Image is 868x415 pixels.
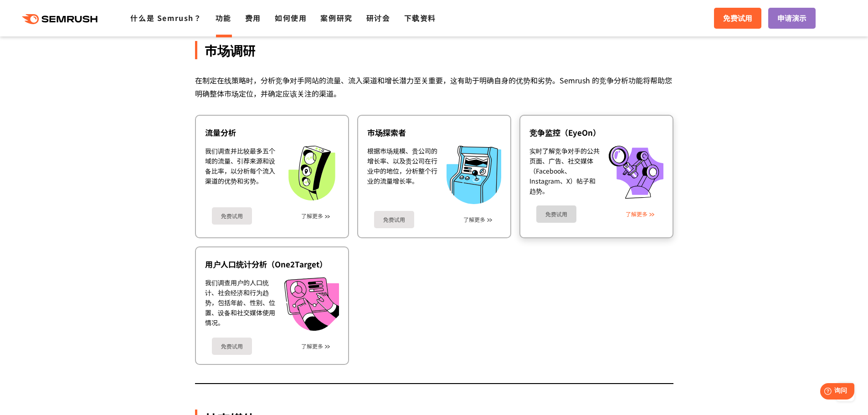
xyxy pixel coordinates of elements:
[545,210,567,218] font: 免费试用
[212,338,252,355] a: 免费试用
[723,12,752,23] font: 免费试用
[301,213,323,219] a: 了解更多
[626,210,647,218] font: 了解更多
[320,12,352,23] a: 案例研究
[221,342,243,350] font: 免费试用
[205,258,327,270] font: 用户人口统计分析（One2Target）
[301,212,323,220] font: 了解更多
[205,41,256,59] font: 市场调研
[195,75,672,99] font: 在制定在线策略时，分析竞争对手网站的流量、流入渠道和增长潜力至关重要，这有助于明确自身的优势和劣势。Semrush 的竞争分析功能将帮助您明确整体市场定位，并确定应该关注的渠道。
[212,207,252,225] a: 免费试用
[404,12,436,23] a: 下载资料
[367,127,406,138] font: 市场探索者
[609,146,663,198] img: 竞争监控（EyeOn）
[130,12,201,23] a: 什么是 Semrush？
[221,212,243,220] font: 免费试用
[205,127,236,138] font: 流量分析
[205,278,275,327] font: 我们调查用户的人口统计、社会经济和行为趋势，包括年龄、性别、位置、设备和社交媒体使用情况。
[777,12,806,23] font: 申请演示
[205,146,275,185] font: 我们调查并比较最多五个域的流量、引荐来源和设备比率，以分析每个流入渠道的优势和劣势。
[367,146,437,185] font: 根据市场规模、贵公司的增长率、以及贵公司在行业中的地位，分析整个行业的流量增长率。
[374,211,414,228] a: 免费试用
[463,215,485,223] font: 了解更多
[529,127,601,138] font: 竞争监控（EyeOn）
[245,12,261,23] a: 费用
[529,146,600,195] font: 实时了解竞争对手的公共页面、广告、社交媒体（Facebook、Instagram、X）帖子和趋势。
[463,216,485,223] a: 了解更多
[301,342,323,350] font: 了解更多
[787,379,858,405] iframe: 帮助小部件启动器
[366,12,390,23] a: 研讨会
[536,205,576,223] a: 免费试用
[768,8,816,29] a: 申请演示
[714,8,761,29] a: 免费试用
[626,211,647,217] a: 了解更多
[383,215,405,223] font: 免费试用
[301,343,323,349] a: 了解更多
[216,12,231,23] a: 功能
[284,277,339,331] img: 用户人口统计分析（One2Target）
[284,146,339,200] img: 流量分析
[275,12,307,23] a: 如何使用
[447,146,501,204] img: 市场探索者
